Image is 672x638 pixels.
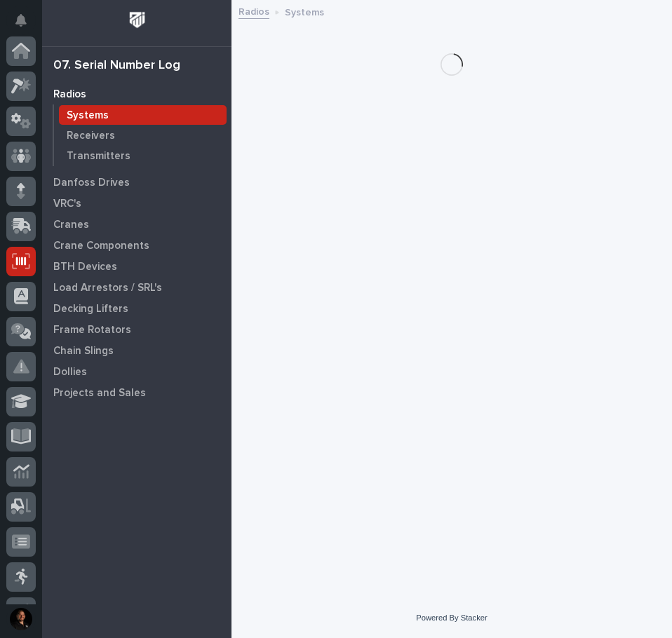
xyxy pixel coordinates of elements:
[6,604,36,634] button: users-avatar
[67,150,130,163] p: Transmitters
[54,105,231,125] a: Systems
[42,256,231,277] a: BTH Devices
[53,58,180,74] div: 07. Serial Number Log
[53,303,128,315] p: Decking Lifters
[124,7,150,33] img: Workspace Logo
[18,14,36,36] div: Notifications
[42,298,231,319] a: Decking Lifters
[42,382,231,403] a: Projects and Sales
[53,198,81,210] p: VRC's
[42,235,231,256] a: Crane Components
[53,219,89,231] p: Cranes
[67,109,109,122] p: Systems
[42,319,231,340] a: Frame Rotators
[6,6,36,35] button: Notifications
[53,324,131,337] p: Frame Rotators
[53,177,130,189] p: Danfoss Drives
[54,125,231,145] a: Receivers
[42,340,231,361] a: Chain Slings
[42,361,231,382] a: Dollies
[53,282,162,294] p: Load Arrestors / SRL's
[53,366,87,379] p: Dollies
[53,345,114,358] p: Chain Slings
[42,172,231,193] a: Danfoss Drives
[53,261,117,273] p: BTH Devices
[53,240,149,252] p: Crane Components
[42,83,231,104] a: Radios
[53,88,86,101] p: Radios
[67,130,115,142] p: Receivers
[238,3,269,19] a: Radios
[42,214,231,235] a: Cranes
[285,4,324,19] p: Systems
[416,613,487,622] a: Powered By Stacker
[42,193,231,214] a: VRC's
[53,387,146,400] p: Projects and Sales
[42,277,231,298] a: Load Arrestors / SRL's
[54,146,231,165] a: Transmitters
